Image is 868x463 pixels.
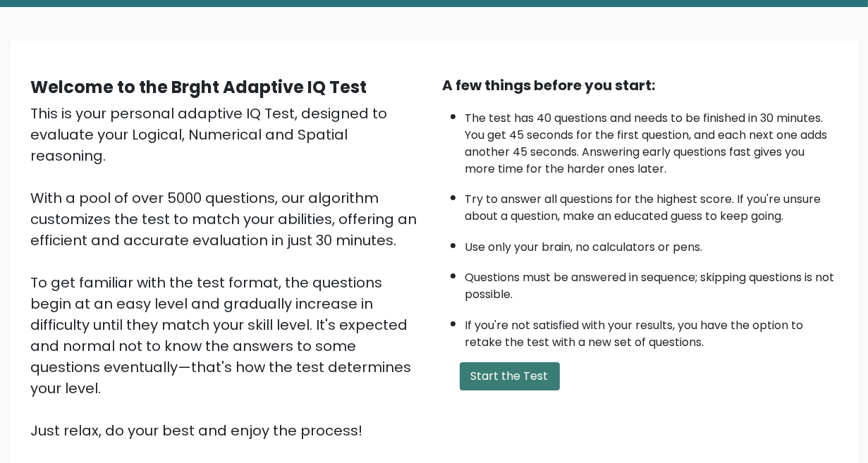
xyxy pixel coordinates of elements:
[465,103,838,178] li: The test has 40 questions and needs to be finished in 30 minutes. You get 45 seconds for the firs...
[465,184,838,225] li: Try to answer all questions for the highest score. If you're unsure about a question, make an edu...
[443,75,838,96] div: A few things before you start:
[31,103,426,441] div: This is your personal adaptive IQ Test, designed to evaluate your Logical, Numerical and Spatial ...
[465,262,838,303] li: Questions must be answered in sequence; skipping questions is not possible.
[465,310,838,351] li: If you're not satisfied with your results, you have the option to retake the test with a new set ...
[460,362,560,390] button: Start the Test
[31,75,367,99] b: Welcome to the Brght Adaptive IQ Test
[465,232,838,256] li: Use only your brain, no calculators or pens.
